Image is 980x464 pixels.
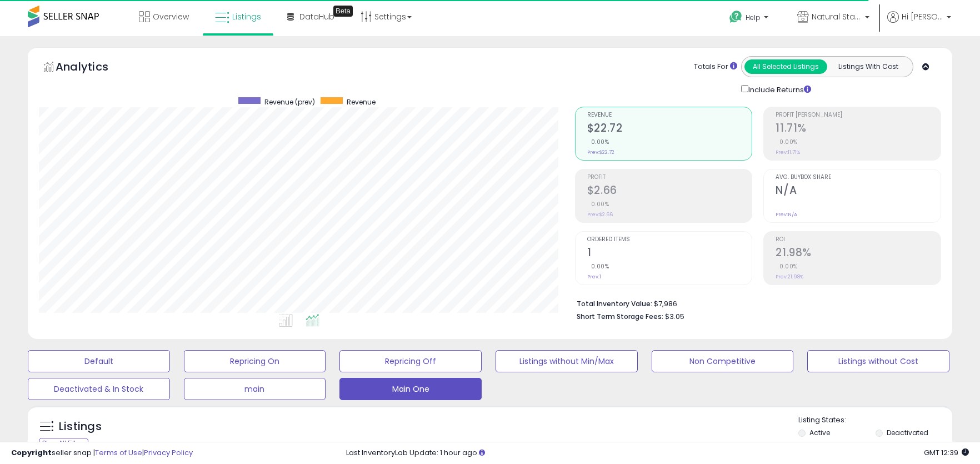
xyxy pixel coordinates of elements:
small: 0.00% [776,262,798,271]
button: Repricing Off [339,350,482,372]
span: Help [746,13,761,22]
label: Deactivated [887,428,928,437]
strong: Copyright [11,447,52,458]
small: 0.00% [587,200,609,208]
small: 0.00% [776,138,798,146]
div: seller snap | | [11,448,193,458]
h5: Listings [59,419,102,435]
span: ROI [776,237,941,243]
h2: $2.66 [587,184,752,199]
span: Natural State Brands [812,11,862,22]
button: Non Competitive [652,350,794,372]
span: Ordered Items [587,237,752,243]
span: Profit [587,174,752,181]
button: Repricing On [184,350,326,372]
div: Totals For [694,62,737,72]
h2: 1 [587,246,752,261]
a: Terms of Use [95,447,142,458]
div: Include Returns [733,83,824,96]
button: All Selected Listings [744,59,827,74]
button: Listings without Min/Max [496,350,638,372]
span: Revenue [347,97,376,107]
p: Listing States: [798,415,952,426]
span: Profit [PERSON_NAME] [776,112,941,118]
button: main [184,378,326,400]
small: Prev: 11.71% [776,149,800,156]
span: Avg. Buybox Share [776,174,941,181]
b: Total Inventory Value: [577,299,652,308]
span: DataHub [299,11,334,22]
span: Hi [PERSON_NAME] [902,11,943,22]
a: Hi [PERSON_NAME] [887,11,951,36]
i: Get Help [729,10,743,24]
small: Prev: $22.72 [587,149,614,156]
h2: $22.72 [587,122,752,137]
h2: 11.71% [776,122,941,137]
span: Revenue [587,112,752,118]
span: Overview [153,11,189,22]
h2: N/A [776,184,941,199]
div: Clear All Filters [39,438,88,448]
b: Short Term Storage Fees: [577,312,663,321]
a: Help [721,2,779,36]
li: $7,986 [577,296,933,310]
span: $3.05 [665,311,684,322]
button: Deactivated & In Stock [28,378,170,400]
h2: 21.98% [776,246,941,261]
small: 0.00% [587,262,609,271]
a: Privacy Policy [144,447,193,458]
div: Tooltip anchor [333,6,353,17]
label: Out of Stock [809,440,850,450]
h5: Analytics [56,59,130,77]
span: Listings [232,11,261,22]
label: Active [809,428,830,437]
small: Prev: 1 [587,273,601,280]
small: Prev: 21.98% [776,273,803,280]
small: Prev: $2.66 [587,211,613,218]
small: Prev: N/A [776,211,797,218]
button: Default [28,350,170,372]
div: Last InventoryLab Update: 1 hour ago. [346,448,969,458]
label: Archived [887,440,917,450]
span: Revenue (prev) [264,97,315,107]
button: Main One [339,378,482,400]
button: Listings With Cost [827,59,909,74]
span: 2025-09-11 12:39 GMT [924,447,969,458]
button: Listings without Cost [807,350,949,372]
small: 0.00% [587,138,609,146]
